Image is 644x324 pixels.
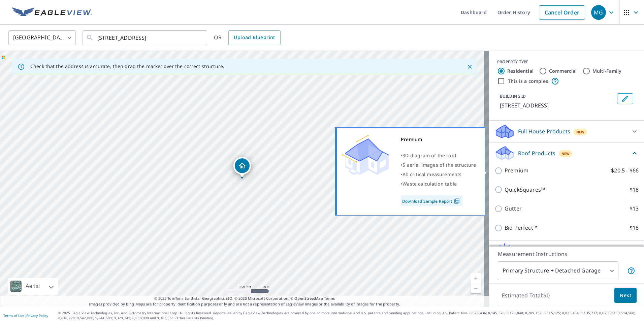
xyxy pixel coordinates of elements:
[471,283,481,293] a: Current Level 17, Zoom Out
[507,68,534,74] label: Residential
[402,162,476,168] span: 5 aerial images of the structure
[500,93,526,99] p: BUILDING ID
[498,250,635,258] p: Measurement Instructions
[401,151,476,160] div: •
[496,288,555,303] p: Estimated Total: $0
[592,68,622,74] label: Multi-Family
[97,28,193,47] input: Search by address or latitude-longitude
[561,151,570,156] span: New
[630,186,639,194] p: $18
[401,170,476,179] div: •
[549,68,577,74] label: Commercial
[505,166,528,175] p: Premium
[233,157,251,178] div: Dropped pin, building 1, Residential property, 843 2nd Ave Pinole, CA 94564
[24,278,42,295] div: Aerial
[3,313,24,318] a: Terms of Use
[401,135,476,144] div: Premium
[630,224,639,232] p: $18
[3,314,48,318] p: |
[497,59,636,65] div: PROPERTY TYPE
[228,30,280,45] a: Upload Blueprint
[611,166,639,175] p: $20.5 - $66
[505,204,522,213] p: Gutter
[494,145,639,161] div: Roof ProductsNew
[617,93,633,104] button: Edit building 1
[494,123,639,139] div: Full House ProductsNew
[505,224,537,232] p: Bid Perfect™
[26,313,48,318] a: Privacy Policy
[214,30,281,45] div: OR
[8,278,58,295] div: Aerial
[401,179,476,189] div: •
[508,78,548,85] label: This is a complex
[8,28,76,47] div: [GEOGRAPHIC_DATA]
[620,291,631,300] span: Next
[505,186,545,194] p: QuickSquares™
[402,171,461,177] span: All critical measurements
[401,160,476,170] div: •
[630,204,639,213] p: $13
[30,63,224,69] p: Check that the address is accurate, then drag the marker over the correct structure.
[402,181,457,187] span: Waste calculation table
[465,62,474,71] button: Close
[154,296,335,301] span: © 2025 TomTom, Earthstar Geographics SIO, © 2025 Microsoft Corporation, ©
[539,5,585,20] a: Cancel Order
[294,296,323,301] a: OpenStreetMap
[234,33,275,42] span: Upload Blueprint
[498,261,618,280] div: Primary Structure + Detached Garage
[12,7,92,18] img: EV Logo
[518,149,555,157] p: Roof Products
[494,243,639,259] div: Solar ProductsNew
[452,198,461,204] img: Pdf Icon
[591,5,606,20] div: MG
[401,195,463,206] a: Download Sample Report
[500,101,614,109] p: [STREET_ADDRESS]
[471,273,481,283] a: Current Level 17, Zoom In
[518,127,570,135] p: Full House Products
[627,267,635,275] span: Your report will include the primary structure and a detached garage if one exists.
[342,135,389,175] img: Premium
[576,129,585,135] span: New
[324,296,335,301] a: Terms
[614,288,637,303] button: Next
[58,311,641,321] p: © 2025 Eagle View Technologies, Inc. and Pictometry International Corp. All Rights Reserved. Repo...
[402,152,456,159] span: 3D diagram of the roof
